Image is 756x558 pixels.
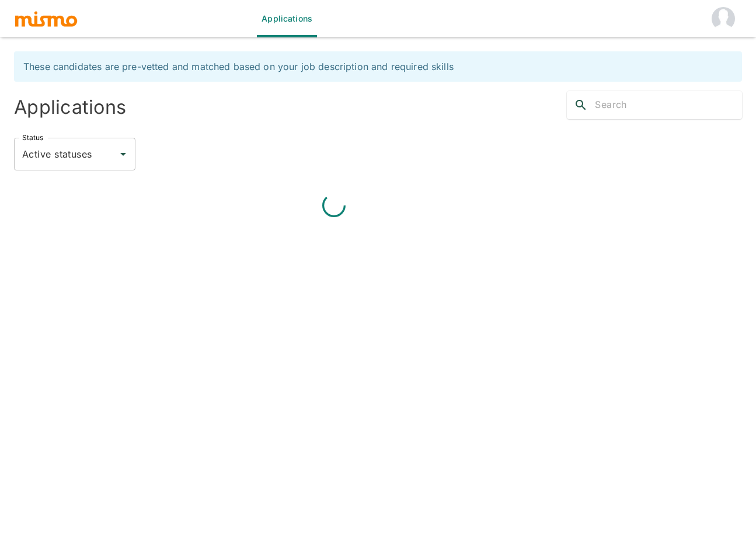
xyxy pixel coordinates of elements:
img: logo [14,10,78,27]
h4: Applications [14,96,374,119]
span: These candidates are pre-vetted and matched based on your job description and required skills [23,61,454,72]
label: Status [22,132,43,142]
input: Search [595,96,742,114]
img: InstaWork HM [712,7,735,30]
button: search [567,91,595,119]
button: Open [115,146,131,162]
